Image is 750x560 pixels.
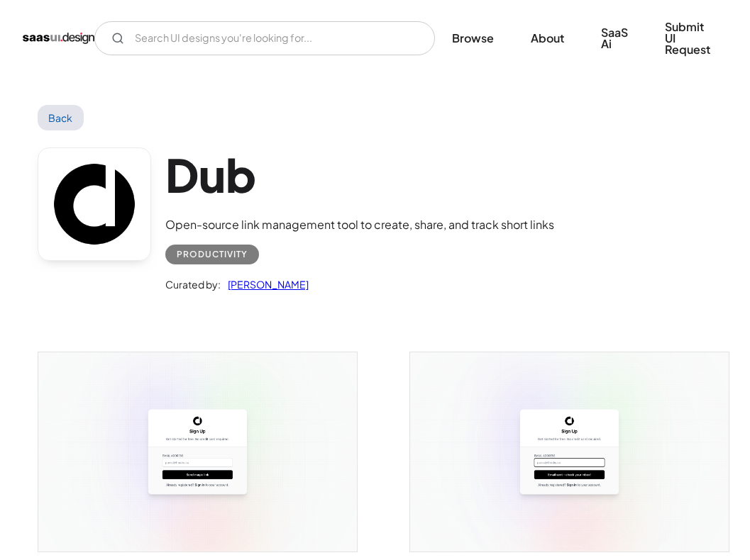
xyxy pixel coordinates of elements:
input: Search UI designs you're looking for... [94,21,435,55]
a: open lightbox [38,352,358,551]
div: Curated by: [165,276,221,293]
a: About [514,23,581,54]
div: Open-source link management tool to create, share, and track short links [165,216,554,233]
h1: Dub [165,147,554,202]
img: 6400858cc6b9b6ecd6bb2afc_Dub%20Signup%20Screen.png [38,352,358,551]
div: Productivity [177,246,248,263]
img: 6400859227271391e1fce840_Dub%20Signup%20Email%20Sent%20Screen.png [410,352,729,551]
a: SaaS Ai [584,17,645,60]
a: Browse [435,23,511,54]
a: Submit UI Request [648,11,727,65]
a: home [23,27,94,50]
a: [PERSON_NAME] [221,276,309,293]
a: open lightbox [410,352,729,551]
a: Back [38,105,84,130]
form: Email Form [94,21,435,55]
